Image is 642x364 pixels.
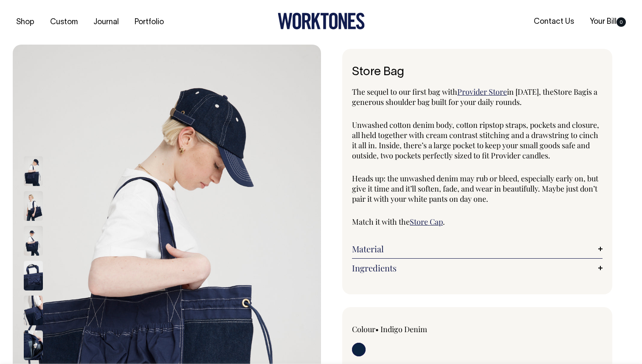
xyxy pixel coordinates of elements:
[24,191,43,221] img: indigo-denim
[380,324,427,334] label: Indigo Denim
[507,87,554,97] span: in [DATE], the
[24,330,43,360] img: indigo-denim
[24,226,43,256] img: indigo-denim
[586,15,629,29] a: Your Bill0
[530,15,577,29] a: Contact Us
[24,261,43,291] img: indigo-denim
[457,87,507,97] a: Provider Store
[13,15,38,29] a: Shop
[24,296,43,325] img: indigo-denim
[352,244,603,254] a: Material
[352,263,603,273] a: Ingredients
[352,120,599,161] span: Unwashed cotton denim body, cotton ripstop straps, pockets and closure, all held together with cr...
[131,15,167,29] a: Portfolio
[90,15,122,29] a: Journal
[352,87,597,107] span: is a generous shoulder bag built for your daily rounds.
[352,324,452,334] div: Colour
[47,15,81,29] a: Custom
[352,66,603,79] h1: Store Bag
[617,17,626,27] span: 0
[554,87,586,97] span: Store Bag
[352,173,598,204] span: Heads up: the unwashed denim may rub or bleed, especially early on, but give it time and it’ll so...
[352,87,457,97] span: The sequel to our first bag with
[24,156,43,186] img: indigo-denim
[410,217,443,227] a: Store Cap
[352,217,445,227] span: Match it with the .
[375,324,379,334] span: •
